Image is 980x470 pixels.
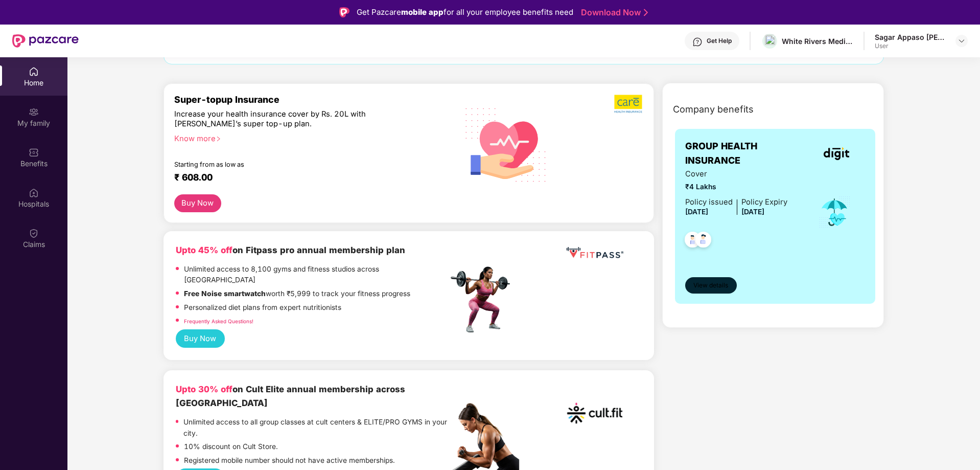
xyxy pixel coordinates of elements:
b: Upto 30% off [176,384,232,394]
img: svg+xml;base64,PHN2ZyB4bWxucz0iaHR0cDovL3d3dy53My5vcmcvMjAwMC9zdmciIHdpZHRoPSI0OC45NDMiIGhlaWdodD... [691,229,716,254]
img: svg+xml;base64,PHN2ZyBpZD0iSG9tZSIgeG1sbnM9Imh0dHA6Ly93d3cudzMub3JnLzIwMDAvc3ZnIiB3aWR0aD0iMjAiIG... [29,66,39,77]
span: Company benefits [673,102,754,117]
span: Cover [685,168,787,180]
b: Upto 45% off [176,245,232,255]
span: [DATE] [685,208,708,216]
p: Registered mobile number should not have active memberships. [184,455,395,466]
strong: mobile app [401,7,444,17]
img: svg+xml;base64,PHN2ZyB4bWxucz0iaHR0cDovL3d3dy53My5vcmcvMjAwMC9zdmciIHhtbG5zOnhsaW5rPSJodHRwOi8vd3... [457,95,555,194]
p: Unlimited access to 8,100 gyms and fitness studios across [GEOGRAPHIC_DATA] [184,264,448,286]
span: ₹4 Lakhs [685,182,787,193]
div: Sagar Appaso [PERSON_NAME] [875,32,946,42]
span: right [216,136,221,142]
span: View details [693,281,728,290]
p: 10% discount on Cult Store. [184,441,278,453]
div: Super-topup Insurance [174,94,448,105]
img: download%20(2).png [765,35,775,48]
div: User [875,42,946,50]
button: Buy Now [174,194,221,212]
img: Logo [339,7,349,17]
img: New Pazcare Logo [12,34,79,48]
img: svg+xml;base64,PHN2ZyB4bWxucz0iaHR0cDovL3d3dy53My5vcmcvMjAwMC9zdmciIHdpZHRoPSI0OC45NDMiIGhlaWdodD... [680,229,705,254]
img: svg+xml;base64,PHN2ZyB3aWR0aD0iMjAiIGhlaWdodD0iMjAiIHZpZXdCb3g9IjAgMCAyMCAyMCIgZmlsbD0ibm9uZSIgeG... [29,107,39,117]
div: Get Pazcare for all your employee benefits need [357,6,573,18]
div: Know more [174,134,442,141]
p: Unlimited access to all group classes at cult centers & ELITE/PRO GYMS in your city. [183,417,447,439]
img: fpp.png [448,264,519,335]
img: cult.png [564,383,625,444]
div: Policy Expiry [741,196,787,208]
img: svg+xml;base64,PHN2ZyBpZD0iQ2xhaW0iIHhtbG5zPSJodHRwOi8vd3d3LnczLm9yZy8yMDAwL3N2ZyIgd2lkdGg9IjIwIi... [29,228,39,238]
div: ₹ 608.00 [174,172,438,184]
img: insurerLogo [824,147,849,160]
div: Increase your health insurance cover by Rs. 20L with [PERSON_NAME]’s super top-up plan. [174,109,404,129]
div: White Rivers Media Solutions Private Limited [782,36,853,46]
b: on Cult Elite annual membership across [GEOGRAPHIC_DATA] [176,384,405,408]
div: Starting from as low as [174,161,405,168]
img: icon [818,195,851,229]
span: GROUP HEALTH INSURANCE [685,139,807,168]
a: Frequently Asked Questions! [184,318,253,324]
img: svg+xml;base64,PHN2ZyBpZD0iSGVscC0zMngzMiIgeG1sbnM9Imh0dHA6Ly93d3cudzMub3JnLzIwMDAvc3ZnIiB3aWR0aD... [692,37,703,47]
strong: Free Noise smartwatch [184,289,266,298]
img: svg+xml;base64,PHN2ZyBpZD0iQmVuZWZpdHMiIHhtbG5zPSJodHRwOi8vd3d3LnczLm9yZy8yMDAwL3N2ZyIgd2lkdGg9Ij... [29,147,39,158]
img: svg+xml;base64,PHN2ZyBpZD0iSG9zcGl0YWxzIiB4bWxucz0iaHR0cDovL3d3dy53My5vcmcvMjAwMC9zdmciIHdpZHRoPS... [29,188,39,198]
img: Stroke [644,7,648,18]
button: Buy Now [176,329,225,348]
a: Download Now [581,7,645,18]
img: b5dec4f62d2307b9de63beb79f102df3.png [614,94,643,114]
span: [DATE] [741,208,764,216]
img: fppp.png [564,243,625,262]
p: worth ₹5,999 to track your fitness progress [184,288,410,300]
p: Personalized diet plans from expert nutritionists [184,302,341,314]
b: on Fitpass pro annual membership plan [176,245,405,255]
button: View details [685,277,737,294]
div: Get Help [707,37,732,45]
img: svg+xml;base64,PHN2ZyBpZD0iRHJvcGRvd24tMzJ4MzIiIHhtbG5zPSJodHRwOi8vd3d3LnczLm9yZy8yMDAwL3N2ZyIgd2... [958,37,966,45]
div: Policy issued [685,196,733,208]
